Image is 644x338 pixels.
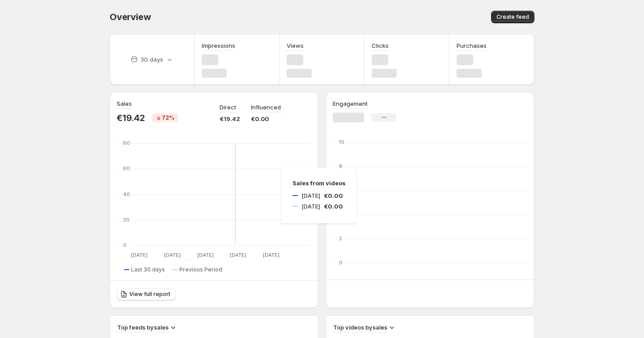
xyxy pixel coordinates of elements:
[333,323,387,332] h3: Top videos by sales
[251,114,281,123] p: €0.00
[220,114,240,123] p: €19.42
[220,103,236,112] p: Direct
[339,259,343,266] text: 0
[251,103,281,112] p: Influenced
[131,266,165,273] span: Last 30 days
[263,252,280,258] text: [DATE]
[287,41,304,50] h3: Views
[162,114,174,121] span: 72%
[179,266,222,273] span: Previous Period
[339,163,343,169] text: 8
[117,99,132,108] h3: Sales
[164,252,181,258] text: [DATE]
[197,252,214,258] text: [DATE]
[131,252,148,258] text: [DATE]
[202,41,235,50] h3: Impressions
[123,217,130,223] text: 20
[496,13,529,21] span: Create feed
[457,41,487,50] h3: Purchases
[140,55,163,64] p: 30 days
[339,139,344,145] text: 10
[117,323,169,332] h3: Top feeds by sales
[230,252,246,258] text: [DATE]
[110,12,151,22] span: Overview
[339,235,342,242] text: 2
[117,113,145,123] p: €19.42
[123,242,127,248] text: 0
[123,165,130,171] text: 60
[339,211,343,217] text: 4
[372,41,389,50] h3: Clicks
[117,288,176,300] a: View full report
[123,140,130,146] text: 80
[339,187,343,193] text: 6
[129,291,170,298] span: View full report
[491,11,534,23] button: Create feed
[333,99,368,108] h3: Engagement
[123,191,130,197] text: 40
